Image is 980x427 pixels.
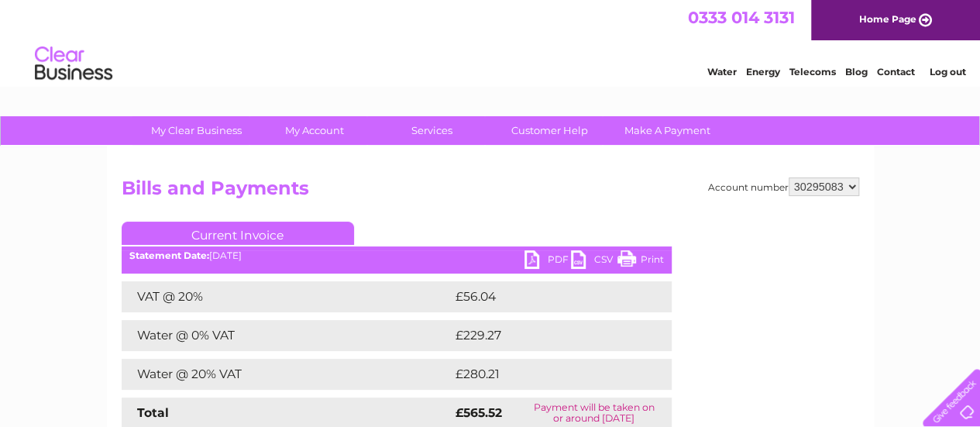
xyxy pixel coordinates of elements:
a: Print [617,250,664,273]
h2: Bills and Payments [122,177,859,207]
a: 0333 014 3131 [688,8,795,27]
a: My Account [250,116,378,145]
img: logo.png [34,40,113,88]
a: My Clear Business [132,116,260,145]
td: Water @ 20% VAT [122,359,452,390]
a: CSV [571,250,617,273]
a: Water [707,66,737,77]
a: Blog [845,66,868,77]
div: Account number [708,177,859,196]
a: Log out [929,66,965,77]
td: VAT @ 20% [122,281,452,312]
a: Current Invoice [122,222,354,245]
td: £229.27 [452,320,644,351]
a: Customer Help [486,116,614,145]
td: Water @ 0% VAT [122,320,452,351]
a: Energy [746,66,780,77]
td: £56.04 [452,281,641,312]
b: Statement Date: [129,250,209,261]
div: Clear Business is a trading name of Verastar Limited (registered in [GEOGRAPHIC_DATA] No. 3667643... [125,9,857,75]
div: [DATE] [122,250,672,261]
td: £280.21 [452,359,643,390]
a: Services [368,116,496,145]
a: Telecoms [789,66,836,77]
a: PDF [524,250,571,273]
a: Make A Payment [603,116,731,145]
strong: £565.52 [456,405,502,420]
strong: Total [137,405,169,420]
a: Contact [877,66,915,77]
